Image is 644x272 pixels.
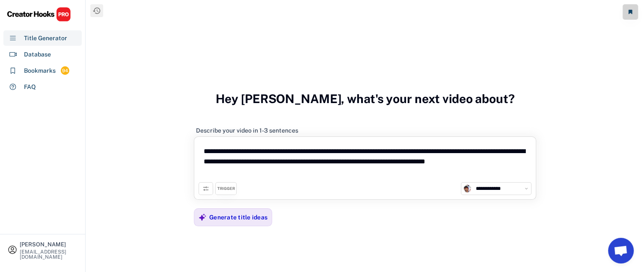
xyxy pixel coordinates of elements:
[217,186,235,192] div: TRIGGER
[20,249,78,260] div: [EMAIL_ADDRESS][DOMAIN_NAME]
[24,66,56,75] div: Bookmarks
[216,83,515,115] h3: Hey [PERSON_NAME], what's your next video about?
[61,67,69,74] div: 94
[196,127,298,134] div: Describe your video in 1-3 sentences
[608,238,634,263] a: Open chat
[463,185,471,192] img: unnamed.jpg
[7,7,71,22] img: CHPRO%20Logo.svg
[24,34,67,43] div: Title Generator
[24,83,36,92] div: FAQ
[24,50,51,59] div: Database
[20,242,78,247] div: [PERSON_NAME]
[209,213,267,221] div: Generate title ideas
